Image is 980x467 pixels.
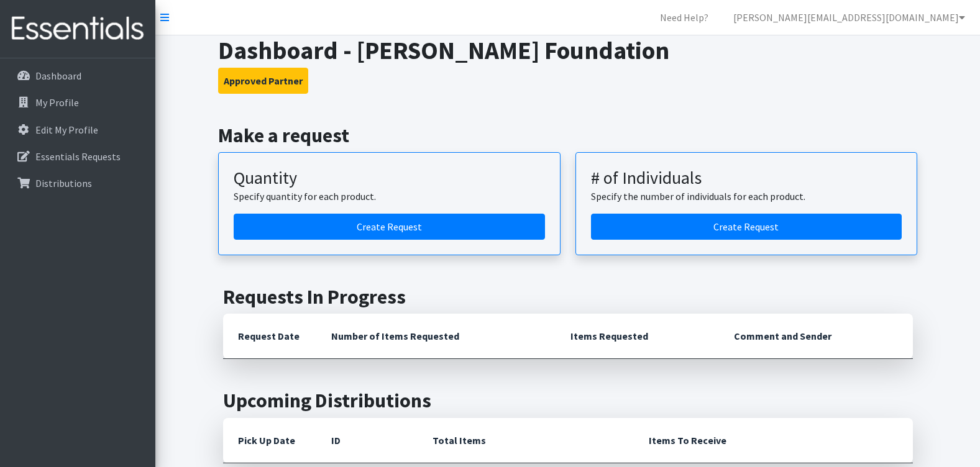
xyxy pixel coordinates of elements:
[5,171,150,196] a: Distributions
[234,214,545,240] a: Create a request by quantity
[234,168,545,189] h3: Quantity
[5,90,150,115] a: My Profile
[591,168,902,189] h3: # of Individuals
[234,189,545,204] p: Specify quantity for each product.
[223,418,316,463] th: Pick Up Date
[723,5,975,30] a: [PERSON_NAME][EMAIL_ADDRESS][DOMAIN_NAME]
[223,285,913,309] h2: Requests In Progress
[5,8,150,50] img: HumanEssentials
[591,214,902,240] a: Create a request by number of individuals
[218,124,917,147] h2: Make a request
[719,314,912,359] th: Comment and Sender
[316,314,556,359] th: Number of Items Requested
[634,418,913,463] th: Items To Receive
[5,144,150,169] a: Essentials Requests
[35,96,79,109] p: My Profile
[35,150,121,163] p: Essentials Requests
[223,389,913,412] h2: Upcoming Distributions
[316,418,418,463] th: ID
[591,189,902,204] p: Specify the number of individuals for each product.
[35,124,98,136] p: Edit My Profile
[218,68,308,94] button: Approved Partner
[218,35,917,65] h1: Dashboard - [PERSON_NAME] Foundation
[5,63,150,88] a: Dashboard
[650,5,718,30] a: Need Help?
[35,70,81,82] p: Dashboard
[223,314,316,359] th: Request Date
[35,177,92,189] p: Distributions
[418,418,634,463] th: Total Items
[5,117,150,142] a: Edit My Profile
[556,314,719,359] th: Items Requested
